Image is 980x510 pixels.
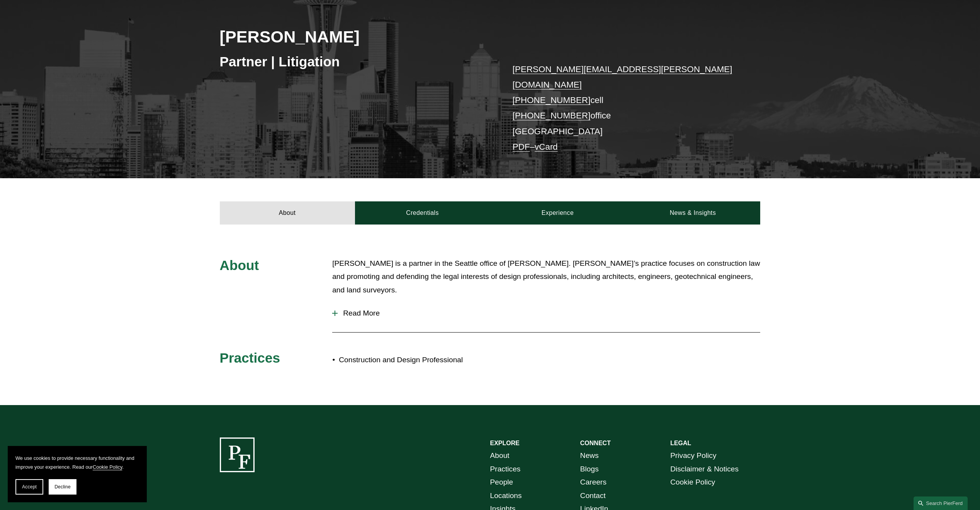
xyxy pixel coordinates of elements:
a: News [580,449,599,463]
a: About [490,449,510,463]
a: Search this site [914,496,968,510]
a: Practices [490,463,521,476]
a: [PHONE_NUMBER] [513,95,591,105]
p: Construction and Design Professional [339,353,490,367]
button: Accept [15,479,43,495]
p: [PERSON_NAME] is a partner in the Seattle office of [PERSON_NAME]. [PERSON_NAME]’s practice focus... [332,257,760,297]
p: cell office [GEOGRAPHIC_DATA] – [513,62,738,155]
a: Cookie Policy [93,464,122,470]
a: Locations [490,489,522,503]
strong: CONNECT [580,440,611,446]
a: News & Insights [625,201,760,225]
strong: LEGAL [670,440,691,446]
span: About [220,258,259,273]
h2: [PERSON_NAME] [220,27,490,47]
section: Cookie banner [8,446,147,502]
h3: Partner | Litigation [220,53,490,70]
span: Decline [54,484,71,490]
a: Cookie Policy [670,476,715,489]
a: About [220,201,355,225]
a: People [490,476,513,489]
a: Disclaimer & Notices [670,463,739,476]
a: PDF [513,142,530,152]
a: Blogs [580,463,599,476]
span: Read More [338,309,760,317]
button: Decline [49,479,76,495]
a: [PHONE_NUMBER] [513,111,591,120]
a: Privacy Policy [670,449,716,463]
span: Accept [22,484,37,490]
a: vCard [535,142,558,152]
a: [PERSON_NAME][EMAIL_ADDRESS][PERSON_NAME][DOMAIN_NAME] [513,64,732,90]
p: We use cookies to provide necessary functionality and improve your experience. Read our . [15,454,139,471]
button: Read More [332,303,760,323]
span: Practices [220,350,280,365]
strong: EXPLORE [490,440,520,446]
a: Experience [490,201,625,225]
a: Careers [580,476,606,489]
a: Credentials [355,201,490,225]
a: Contact [580,489,606,503]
